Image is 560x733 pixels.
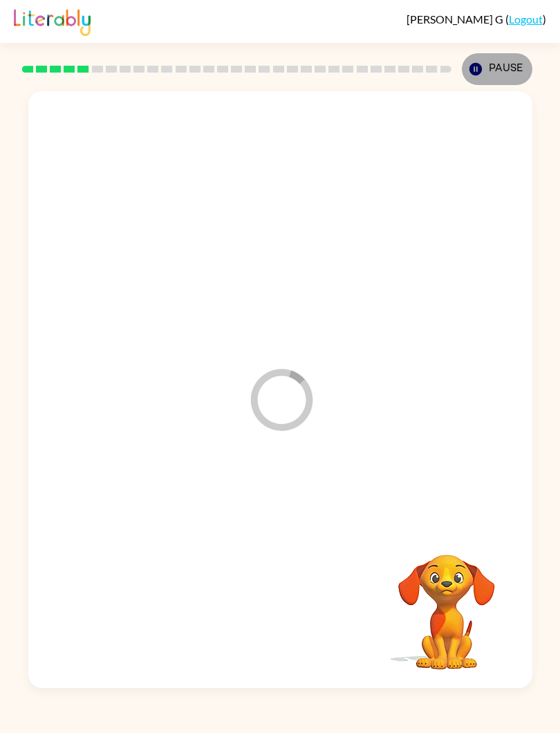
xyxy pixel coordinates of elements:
img: Literably [14,6,91,36]
span: [PERSON_NAME] G [407,12,505,26]
video: Your browser must support playing .mp4 files to use Literably. Please try using another browser. [377,533,516,671]
a: Logout [509,12,543,26]
div: ( ) [407,12,546,26]
button: Pause [462,53,532,85]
